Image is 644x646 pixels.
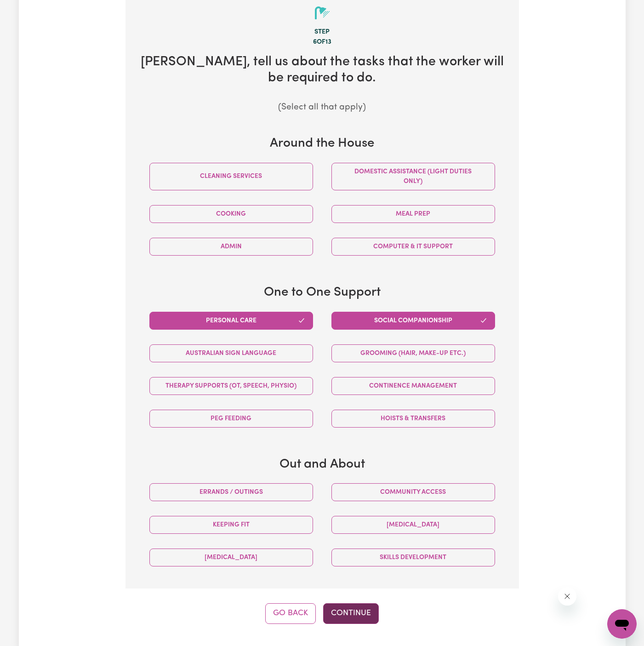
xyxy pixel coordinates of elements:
[323,603,379,623] button: Continue
[149,549,313,566] button: [MEDICAL_DATA]
[331,238,495,256] button: Computer & IT Support
[149,410,313,428] button: PEG feeding
[149,163,313,190] button: Cleaning services
[149,516,313,534] button: Keeping fit
[331,549,495,566] button: Skills Development
[331,516,495,534] button: [MEDICAL_DATA]
[140,37,504,47] div: 6 of 13
[331,483,495,501] button: Community access
[265,603,316,623] button: Go Back
[607,609,637,639] iframe: Button to launch messaging window
[149,377,313,395] button: Therapy Supports (OT, speech, physio)
[149,205,313,223] button: Cooking
[149,238,313,256] button: Admin
[6,6,56,14] span: Need any help?
[558,587,576,606] iframe: Close message
[331,205,495,223] button: Meal prep
[149,483,313,501] button: Errands / Outings
[331,312,495,330] button: Social companionship
[140,457,504,473] h3: Out and About
[140,27,504,37] div: Step
[149,312,313,330] button: Personal care
[149,344,313,362] button: Australian Sign Language
[140,54,504,86] h2: [PERSON_NAME] , tell us about the tasks that the worker will be required to do.
[140,136,504,152] h3: Around the House
[331,410,495,428] button: Hoists & transfers
[140,285,504,301] h3: One to One Support
[331,344,495,362] button: Grooming (hair, make-up etc.)
[140,101,504,114] p: (Select all that apply)
[331,163,495,190] button: Domestic assistance (light duties only)
[331,377,495,395] button: Continence management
